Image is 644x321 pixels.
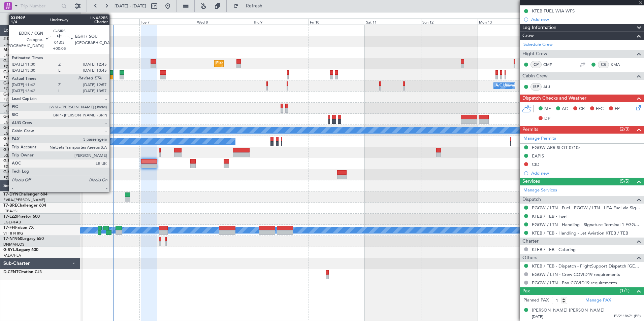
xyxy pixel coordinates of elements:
[3,37,59,41] a: 2-DBRVCIRRUS VISION SF50
[3,226,34,230] a: T7-FFIFalcon 7X
[523,135,556,142] a: Manage Permits
[3,170,49,174] a: G-VNORChallenger 650
[523,41,553,48] a: Schedule Crew
[620,126,630,133] span: (2/3)
[240,4,268,8] span: Refresh
[3,98,24,103] a: EGGW/LTN
[3,126,18,130] span: G-LEGC
[620,287,630,294] span: (1/1)
[3,215,17,219] span: T7-LZZI
[3,75,21,80] a: EGLF/FAB
[3,237,22,241] span: T7-N1960
[532,280,617,286] a: EGGW / LTN - Pax COVID19 requirements
[522,126,538,134] span: Permits
[3,48,20,52] span: M-OUSE
[3,59,19,63] span: G-JAGA
[532,8,575,14] div: KTEB FUEL WIA WFS
[522,32,534,40] span: Crew
[83,19,139,25] div: Mon 6
[522,254,537,262] span: Others
[3,131,24,136] a: EGGW/LTN
[523,297,549,304] label: Planned PAX
[522,196,541,204] span: Dispatch
[216,59,322,69] div: Planned Maint [GEOGRAPHIC_DATA] ([GEOGRAPHIC_DATA])
[478,19,534,25] div: Mon 13
[544,106,551,112] span: MF
[598,61,609,68] div: CS
[115,3,146,9] span: [DATE] - [DATE]
[309,19,365,25] div: Fri 10
[3,81,59,85] a: G-GAALCessna Citation XLS+
[531,16,641,22] div: Add new
[532,222,641,227] a: EGGW / LTN - Handling - Signature Terminal 1 EGGW / LTN
[3,270,19,274] span: D-CENT
[3,192,19,197] span: T7-DYN
[3,86,24,92] a: EGGW/LTN
[522,24,556,32] span: Leg Information
[7,13,73,24] button: All Aircraft
[3,48,52,52] a: M-OUSECitation Mustang
[196,19,252,25] div: Wed 8
[3,137,41,141] a: G-KGKGLegacy 600
[3,137,19,141] span: G-KGKG
[532,247,576,252] a: KTEB / TEB - Catering
[3,104,19,108] span: G-GARE
[3,64,24,69] a: EGGW/LTN
[532,307,605,314] div: [PERSON_NAME] [PERSON_NAME]
[3,148,18,152] span: G-SPCY
[614,314,641,319] span: PV2118671 (PP)
[3,231,23,236] a: VHHH/HKG
[530,83,542,91] div: ISP
[495,81,523,91] div: A/C Unavailable
[3,204,17,208] span: T7-BRE
[3,226,15,230] span: T7-FFI
[3,142,24,147] a: EGGW/LTN
[532,162,540,167] div: CID
[543,84,558,90] a: ALJ
[3,204,46,208] a: T7-BREChallenger 604
[3,93,55,97] a: G-LEAXCessna Citation XLS
[3,248,38,252] a: G-SYLJLegacy 600
[530,61,542,68] div: CP
[252,19,308,25] div: Thu 9
[230,1,270,11] button: Refresh
[611,62,626,68] a: KMA
[544,115,550,122] span: DP
[3,237,44,241] a: T7-N1960Legacy 650
[532,263,641,269] a: KTEB / TEB - Dispatch - FlightSupport Dispatch [GEOGRAPHIC_DATA]
[3,170,20,174] span: G-VNOR
[3,70,16,74] span: G-SIRS
[522,287,530,295] span: Pax
[3,164,24,169] a: EGGW/LTN
[620,178,630,185] span: (5/5)
[531,170,641,176] div: Add new
[3,93,18,97] span: G-LEAX
[562,106,568,112] span: AC
[532,272,620,277] a: EGGW / LTN - Crew COVID19 requirements
[3,270,42,274] a: D-CENTCitation CJ3
[543,62,558,68] a: CMF
[3,37,18,41] span: 2-DBRV
[522,72,548,80] span: Cabin Crew
[3,253,21,258] a: FALA/HLA
[3,104,59,108] a: G-GARECessna Citation XLS+
[532,230,628,236] a: KTEB / TEB - Handling - Jet Aviation KTEB / TEB
[3,153,22,158] a: LGAV/ATH
[3,175,21,180] a: EGLF/FAB
[3,192,47,197] a: T7-DYNChallenger 604
[18,16,71,21] span: All Aircraft
[532,205,641,211] a: EGGW / LTN - Fuel - EGGW / LTN - LEA Fuel via Signature in EGGW
[522,50,547,58] span: Flight Crew
[596,106,604,112] span: FFC
[522,238,539,245] span: Charter
[3,59,42,63] a: G-JAGAPhenom 300
[532,145,580,150] div: EGGW ARR SLOT 0710z
[532,153,544,159] div: EAPIS
[579,106,585,112] span: CR
[3,159,43,163] a: G-FOMOGlobal 6000
[365,19,421,25] div: Sat 11
[3,220,21,225] a: EGLF/FAB
[21,1,59,11] input: Trip Number
[3,148,39,152] a: G-SPCYLegacy 650
[522,178,540,185] span: Services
